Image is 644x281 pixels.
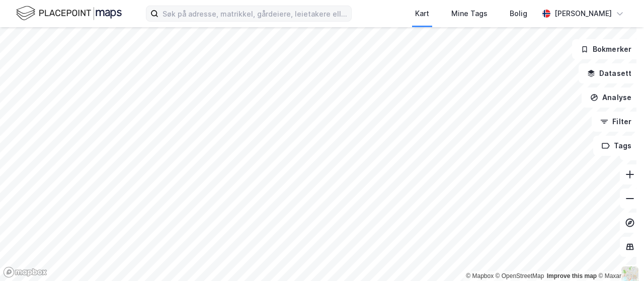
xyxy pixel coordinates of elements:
div: Bolig [510,8,527,20]
button: Bokmerker [572,39,640,59]
a: OpenStreetMap [496,272,544,279]
div: Kontrollprogram for chat [594,233,644,281]
a: Improve this map [547,272,597,279]
button: Analyse [582,87,640,108]
a: Mapbox [466,272,494,279]
button: Tags [593,136,640,156]
div: Kart [415,8,429,20]
input: Søk på adresse, matrikkel, gårdeiere, leietakere eller personer [158,6,351,21]
button: Filter [592,112,640,132]
img: logo.f888ab2527a4732fd821a326f86c7f29.svg [16,5,122,22]
div: Mine Tags [451,8,488,20]
a: Mapbox homepage [3,266,47,278]
iframe: Chat Widget [594,233,644,281]
button: Datasett [579,63,640,83]
div: [PERSON_NAME] [554,8,612,20]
